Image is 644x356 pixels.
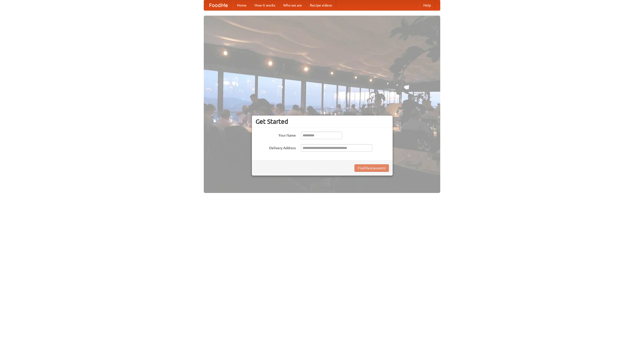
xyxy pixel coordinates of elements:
label: Delivery Address [256,144,296,150]
button: Find Restaurants! [354,164,389,172]
a: FoodMe [204,0,233,10]
a: Help [419,0,435,10]
h3: Get Started [256,118,389,125]
a: How it works [251,0,279,10]
a: Who we are [279,0,306,10]
label: Your Name [256,132,296,138]
a: Recipe videos [306,0,336,10]
a: Home [233,0,251,10]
